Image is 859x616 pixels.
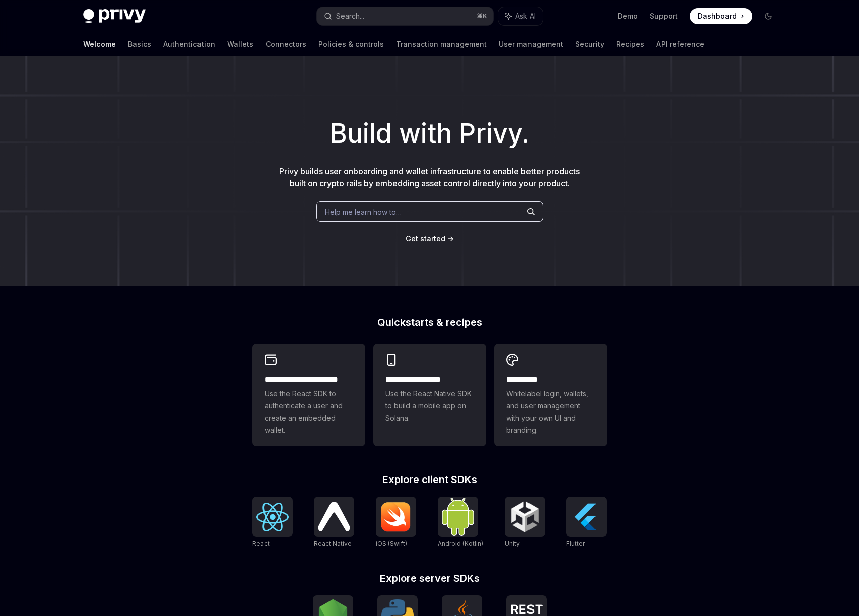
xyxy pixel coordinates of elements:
[438,497,483,549] a: Android (Kotlin)Android (Kotlin)
[252,317,607,327] h2: Quickstarts & recipes
[566,540,585,547] span: Flutter
[376,497,416,549] a: iOS (Swift)iOS (Swift)
[438,540,483,547] span: Android (Kotlin)
[265,388,353,436] span: Use the React SDK to authenticate a user and create an embedded wallet.
[318,502,350,531] img: React Native
[163,32,215,56] a: Authentication
[515,11,536,21] span: Ask AI
[336,10,364,22] div: Search...
[314,540,352,547] span: React Native
[406,234,445,244] a: Get started
[83,32,116,56] a: Welcome
[16,114,843,153] h1: Build with Privy.
[252,573,607,583] h2: Explore server SDKs
[252,497,293,549] a: ReactReact
[279,166,580,188] span: Privy builds user onboarding and wallet infrastructure to enable better products built on crypto ...
[760,8,776,24] button: Toggle dark mode
[498,7,543,25] button: Ask AI
[566,497,607,549] a: FlutterFlutter
[373,344,486,446] a: **** **** **** ***Use the React Native SDK to build a mobile app on Solana.
[618,11,638,21] a: Demo
[616,32,644,56] a: Recipes
[385,388,474,424] span: Use the React Native SDK to build a mobile app on Solana.
[406,234,445,243] span: Get started
[494,344,607,446] a: **** *****Whitelabel login, wallets, and user management with your own UI and branding.
[380,502,412,532] img: iOS (Swift)
[266,32,306,56] a: Connectors
[252,474,607,485] h2: Explore client SDKs
[325,207,402,217] span: Help me learn how to…
[256,503,289,531] img: React
[650,11,678,21] a: Support
[227,32,253,56] a: Wallets
[499,32,563,56] a: User management
[570,501,603,533] img: Flutter
[376,540,407,547] span: iOS (Swift)
[128,32,151,56] a: Basics
[83,9,146,23] img: dark logo
[509,501,541,533] img: Unity
[477,12,487,20] span: ⌘ K
[506,388,595,436] span: Whitelabel login, wallets, and user management with your own UI and branding.
[252,540,270,547] span: React
[317,7,493,25] button: Search...⌘K
[318,32,384,56] a: Policies & controls
[396,32,487,56] a: Transaction management
[698,11,737,21] span: Dashboard
[656,32,704,56] a: API reference
[505,540,520,547] span: Unity
[314,497,354,549] a: React NativeReact Native
[505,497,545,549] a: UnityUnity
[575,32,604,56] a: Security
[690,8,752,24] a: Dashboard
[442,498,474,535] img: Android (Kotlin)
